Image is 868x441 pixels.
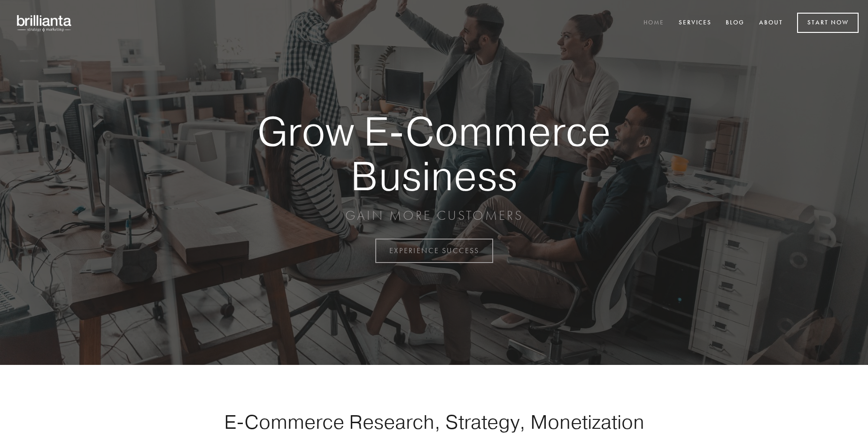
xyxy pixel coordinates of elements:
a: EXPERIENCE SUCCESS [375,239,493,263]
p: GAIN MORE CUSTOMERS [225,207,643,224]
a: Start Now [797,13,859,33]
h1: E-Commerce Research, Strategy, Monetization [194,410,674,433]
a: Blog [720,15,751,31]
a: About [753,15,789,31]
a: Home [637,15,670,31]
img: brillianta - research, strategy, marketing [9,9,80,37]
strong: Grow E-Commerce Business [225,109,643,198]
a: Services [673,15,718,31]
